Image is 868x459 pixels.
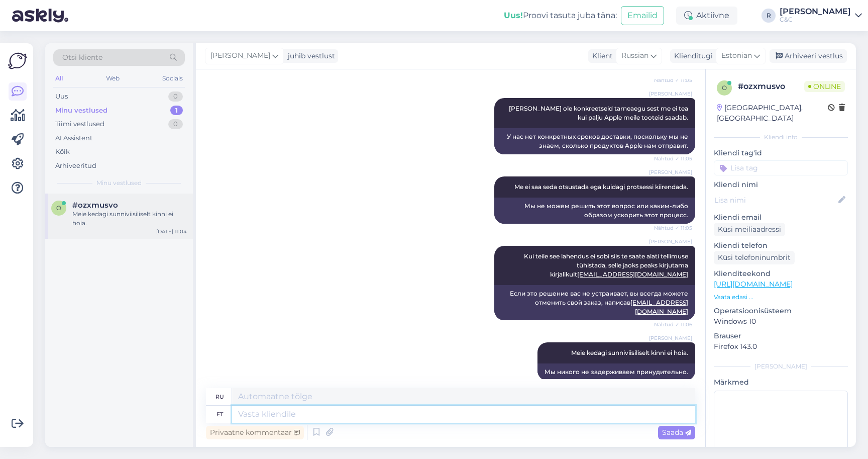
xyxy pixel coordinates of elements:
[662,428,691,437] span: Saada
[649,334,692,342] span: [PERSON_NAME]
[654,224,692,232] span: Nähtud ✓ 11:05
[504,10,617,22] div: Proovi tasuta juba täna:
[494,198,695,224] div: Мы не можем решить этот вопрос или каким-либо образом ускорить этот процесс.
[56,204,61,212] span: o
[714,148,848,158] p: Kliendi tag'id
[714,331,848,341] p: Brauser
[804,81,845,92] span: Online
[160,72,185,85] div: Socials
[55,147,70,157] div: Kõik
[104,72,122,85] div: Web
[210,50,270,61] span: [PERSON_NAME]
[168,119,183,129] div: 0
[714,223,785,236] div: Küsi meiliaadressi
[780,16,851,24] div: C&C
[514,183,688,191] span: Me ei saa seda otsustada ega kuidagi protsessi kiirendada.
[780,8,851,16] div: [PERSON_NAME]
[649,238,692,245] span: [PERSON_NAME]
[630,299,688,315] a: [EMAIL_ADDRESS][DOMAIN_NAME]
[215,388,224,405] div: ru
[714,293,848,302] p: Vaata edasi ...
[168,91,183,102] div: 0
[524,252,690,278] span: Kui teile see lahendus ei sobi siis te saate alati tellimuse tühistada, selle jaoks peaks kirjuta...
[780,8,862,24] a: [PERSON_NAME]C&C
[170,106,183,116] div: 1
[714,377,848,388] p: Märkmed
[676,7,737,25] div: Aktiivne
[714,362,848,371] div: [PERSON_NAME]
[714,212,848,223] p: Kliendi email
[721,50,752,61] span: Estonian
[72,201,118,210] span: #ozxmusvo
[722,84,727,91] span: o
[494,285,695,320] div: Если это решение вас не устраивает, вы всегда можете отменить свой заказ, написав
[55,161,96,171] div: Arhiveeritud
[714,179,848,190] p: Kliendi nimi
[216,406,223,423] div: et
[714,341,848,352] p: Firefox 143.0
[714,316,848,327] p: Windows 10
[55,119,104,129] div: Tiimi vestlused
[96,178,142,188] span: Minu vestlused
[654,76,692,84] span: Nähtud ✓ 11:05
[588,51,613,61] div: Klient
[714,251,795,264] div: Küsi telefoninumbrit
[654,321,692,328] span: Nähtud ✓ 11:06
[649,168,692,176] span: [PERSON_NAME]
[621,6,664,25] button: Emailid
[55,133,92,143] div: AI Assistent
[509,105,690,121] span: [PERSON_NAME] ole konkreetseid tarneaegu sest me ei tea kui palju Apple meile tooteid saadab.
[714,280,793,289] a: [URL][DOMAIN_NAME]
[738,80,804,93] div: # ozxmusvo
[649,90,692,98] span: [PERSON_NAME]
[714,133,848,142] div: Kliendi info
[72,210,187,228] div: Meie kedagi sunniviisiliselt kinni ei hoia.
[206,426,304,439] div: Privaatne kommentaar
[714,268,848,279] p: Klienditeekond
[8,51,27,70] img: Askly Logo
[504,11,523,20] b: Uus!
[714,306,848,316] p: Operatsioonisüsteem
[670,51,713,61] div: Klienditugi
[717,103,828,124] div: [GEOGRAPHIC_DATA], [GEOGRAPHIC_DATA]
[284,51,335,61] div: juhib vestlust
[55,91,68,102] div: Uus
[714,240,848,251] p: Kliendi telefon
[494,128,695,154] div: У нас нет конкретных сроков доставки, поскольку мы не знаем, сколько продуктов Apple нам отправит.
[714,195,836,206] input: Lisa nimi
[156,228,187,235] div: [DATE] 11:04
[537,363,695,381] div: Мы никого не задерживаем принудительно.
[571,349,688,356] span: Meie kedagi sunniviisiliselt kinni ei hoia.
[654,155,692,162] span: Nähtud ✓ 11:05
[714,160,848,175] input: Lisa tag
[62,52,102,63] span: Otsi kliente
[53,72,65,85] div: All
[621,50,648,61] span: Russian
[762,9,776,23] div: R
[770,49,847,63] div: Arhiveeri vestlus
[577,270,688,278] a: [EMAIL_ADDRESS][DOMAIN_NAME]
[55,106,107,116] div: Minu vestlused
